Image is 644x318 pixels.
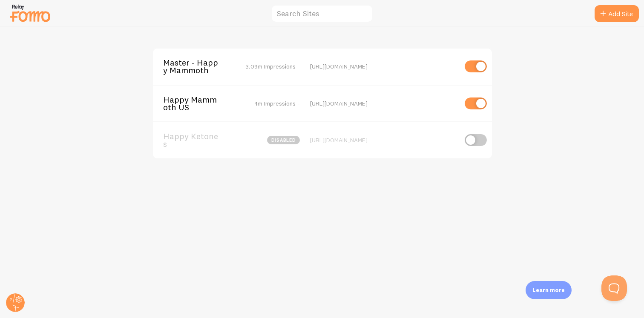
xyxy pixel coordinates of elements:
[601,275,627,301] iframe: Help Scout Beacon - Open
[163,96,232,112] span: Happy Mammoth US
[310,136,457,144] div: [URL][DOMAIN_NAME]
[163,59,232,74] span: Master - Happy Mammoth
[267,136,300,144] span: disabled
[532,286,565,294] p: Learn more
[245,63,300,70] span: 3.09m Impressions -
[310,100,457,107] div: [URL][DOMAIN_NAME]
[163,132,232,148] span: Happy Ketones
[9,2,52,24] img: fomo-relay-logo-orange.svg
[254,100,300,107] span: 4m Impressions -
[526,281,572,299] div: Learn more
[310,63,457,70] div: [URL][DOMAIN_NAME]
